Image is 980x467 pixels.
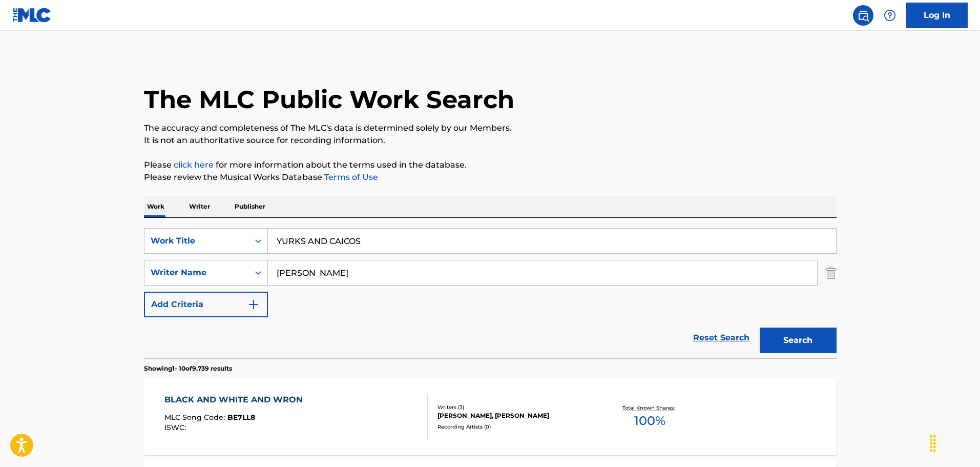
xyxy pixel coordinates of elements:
[925,428,941,459] div: Drag
[144,159,837,171] p: Please for more information about the terms used in the database.
[688,327,755,349] a: Reset Search
[174,160,214,170] a: click here
[880,5,900,26] div: Help
[151,235,243,247] div: Work Title
[622,404,677,412] p: Total Known Shares:
[144,134,837,147] p: It is not an authoritative source for recording information.
[144,122,837,134] p: The accuracy and completeness of The MLC's data is determined solely by our Members.
[437,411,592,420] div: [PERSON_NAME], [PERSON_NAME]
[437,423,592,431] div: Recording Artists ( 0 )
[144,196,168,217] p: Work
[825,260,837,286] img: Delete Criterion
[634,412,665,430] span: 100 %
[232,196,268,217] p: Publisher
[144,171,837,184] p: Please review the Musical Works Database
[760,328,837,353] button: Search
[144,364,232,373] p: Showing 1 - 10 of 9,739 results
[164,423,189,432] span: ISWC :
[151,267,243,279] div: Writer Name
[929,418,980,467] iframe: Chat Widget
[144,84,514,115] h1: The MLC Public Work Search
[164,394,308,406] div: BLACK AND WHITE AND WRON
[164,413,227,422] span: MLC Song Code :
[857,9,869,22] img: search
[906,3,968,28] a: Log In
[144,292,268,317] button: Add Criteria
[144,228,837,358] form: Search Form
[227,413,255,422] span: BE7LL8
[884,9,896,22] img: help
[12,8,52,23] img: MLC Logo
[144,378,837,455] a: BLACK AND WHITE AND WRONMLC Song Code:BE7LL8ISWC:Writers (3)[PERSON_NAME], [PERSON_NAME]Recording...
[247,298,260,311] img: 9d2ae6d4665cec9f34b9.svg
[322,172,378,182] a: Terms of Use
[186,196,213,217] p: Writer
[437,403,592,411] div: Writers ( 3 )
[853,5,873,26] a: Public Search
